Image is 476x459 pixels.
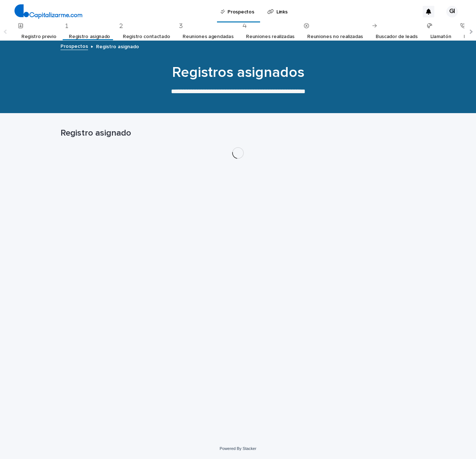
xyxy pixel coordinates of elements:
[69,28,110,45] a: Registro asignado
[21,28,56,45] a: Registro previo
[220,446,256,451] a: Powered By Stacker
[430,28,451,45] a: Llamatón
[14,4,82,19] img: 4arMvv9wSvmHTHbXwTim
[246,28,295,45] a: Reuniones realizadas
[307,28,363,45] a: Reuniones no realizadas
[123,28,170,45] a: Registro contactado
[376,28,418,45] a: Buscador de leads
[60,42,88,50] a: Prospectos
[183,28,233,45] a: Reuniones agendadas
[446,6,458,17] div: GI
[96,42,139,50] p: Registro asignado
[60,64,416,81] h1: Registros asignados
[60,128,416,138] h1: Registro asignado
